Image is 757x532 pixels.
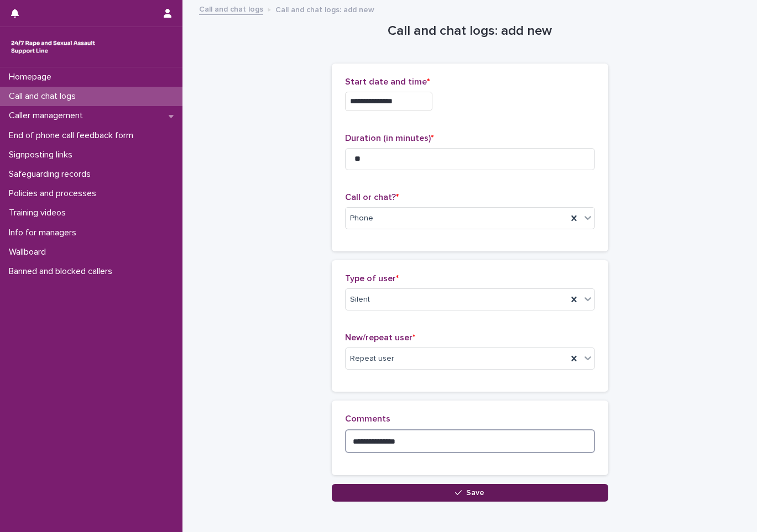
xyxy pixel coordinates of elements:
span: Repeat user [350,353,394,365]
a: Call and chat logs [199,2,263,15]
p: Safeguarding records [4,169,100,180]
p: Signposting links [4,150,81,160]
span: Save [466,489,484,497]
h1: Call and chat logs: add new [332,23,608,39]
span: Duration (in minutes) [345,134,434,143]
p: Call and chat logs: add new [275,3,374,15]
p: Info for managers [4,228,85,238]
p: Policies and processes [4,188,105,199]
p: Call and chat logs [4,91,85,102]
span: New/repeat user [345,333,415,342]
p: Caller management [4,110,92,121]
span: Type of user [345,274,399,283]
span: Start date and time [345,77,430,86]
span: Silent [350,294,370,305]
span: Phone [350,213,373,224]
p: Training videos [4,208,75,218]
p: Wallboard [4,247,55,257]
p: End of phone call feedback form [4,130,142,141]
p: Banned and blocked callers [4,266,121,277]
img: rhQMoQhaT3yELyF149Cw [9,36,97,58]
button: Save [332,484,608,502]
span: Comments [345,414,390,423]
span: Call or chat? [345,193,399,202]
p: Homepage [4,72,60,82]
